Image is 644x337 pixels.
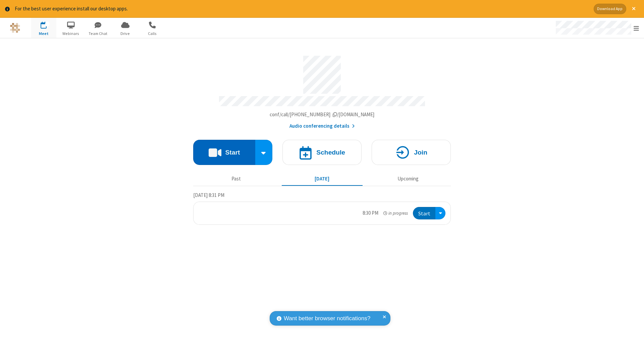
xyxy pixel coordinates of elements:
span: [DATE] 8:31 PM [193,192,224,198]
button: Close alert [629,4,639,14]
span: Meet [31,31,56,37]
button: Download App [594,4,626,14]
button: Start [413,207,435,219]
span: Webinars [58,31,84,37]
button: [DATE] [282,173,363,185]
div: For the best user experience install our desktop apps. [15,5,589,13]
section: Account details [193,51,451,130]
span: Copy my meeting room link [270,111,375,118]
section: Today's Meetings [193,191,451,225]
h4: Start [225,149,240,156]
span: Calls [140,31,165,37]
button: Schedule [282,140,362,165]
span: Team Chat [86,31,111,37]
span: Drive [113,31,138,37]
div: 8:30 PM [363,209,378,217]
div: Open menu [549,18,644,38]
em: in progress [383,210,408,216]
button: Start [193,140,255,165]
div: Open menu [435,207,445,219]
div: 1 [45,22,50,27]
h4: Schedule [316,149,345,156]
h4: Join [414,149,427,156]
button: Audio conferencing details [289,122,355,130]
button: Logo [2,18,28,38]
span: Want better browser notifications? [284,314,370,323]
button: Copy my meeting room linkCopy my meeting room link [270,111,375,119]
button: Upcoming [368,173,448,185]
button: Past [196,173,277,185]
img: QA Selenium DO NOT DELETE OR CHANGE [10,23,20,33]
button: Join [372,140,451,165]
div: Start conference options [255,140,273,165]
